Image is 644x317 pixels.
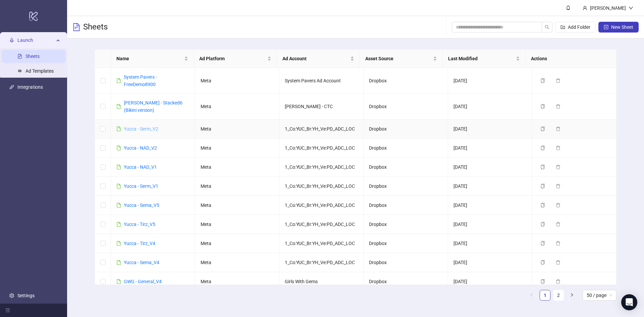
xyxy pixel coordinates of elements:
[195,215,279,234] td: Meta
[195,272,279,291] td: Meta
[72,23,80,31] span: file-text
[556,184,560,188] span: delete
[364,253,448,272] td: Dropbox
[556,127,560,131] span: delete
[556,241,560,246] span: delete
[116,127,121,131] span: file
[540,127,545,131] span: copy
[448,55,515,62] span: Last Modified
[540,290,550,301] li: 1
[556,279,560,284] span: delete
[448,234,532,253] td: [DATE]
[9,38,14,43] span: rocket
[364,196,448,215] td: Dropbox
[556,203,560,208] span: delete
[116,104,121,109] span: file
[560,25,565,29] span: folder-add
[365,55,432,62] span: Asset Source
[540,260,545,265] span: copy
[116,279,121,284] span: file
[116,78,121,83] span: file
[540,184,545,188] span: copy
[448,177,532,196] td: [DATE]
[124,74,157,87] a: System Pavers - FreeDemo8900
[194,50,277,68] th: Ad Platform
[17,293,35,298] a: Settings
[25,54,40,59] a: Sheets
[570,293,574,297] span: right
[530,293,534,297] span: left
[364,272,448,291] td: Dropbox
[124,222,155,227] a: Yucca - Tirz_V5
[556,260,560,265] span: delete
[364,234,448,253] td: Dropbox
[116,203,121,208] span: file
[553,290,563,300] a: 2
[124,100,182,113] a: [PERSON_NAME] - Stacked6 (Bikini version)
[195,68,279,94] td: Meta
[17,33,54,47] span: Launch
[279,272,364,291] td: Girls With Gems
[526,50,608,68] th: Actions
[629,6,633,10] span: down
[199,55,266,62] span: Ad Platform
[279,196,364,215] td: 1_Co:YUC_Br:YH_Ve:PD_ADC_LOC
[17,84,43,90] a: Integrations
[587,290,612,300] span: 50 / page
[540,290,550,300] a: 1
[279,215,364,234] td: 1_Co:YUC_Br:YH_Ve:PD_ADC_LOC
[598,22,639,32] button: New Sheet
[567,290,577,301] li: Next Page
[5,308,10,313] span: menu-fold
[282,55,349,62] span: Ad Account
[556,78,560,83] span: delete
[124,164,157,170] a: Yucca - NAD_V1
[567,290,577,301] button: right
[364,177,448,196] td: Dropbox
[279,94,364,120] td: [PERSON_NAME] - CTC
[448,158,532,177] td: [DATE]
[116,184,121,188] span: file
[124,241,155,246] a: Yucca - Tirz_V4
[556,146,560,150] span: delete
[116,260,121,265] span: file
[448,94,532,120] td: [DATE]
[540,104,545,109] span: copy
[556,222,560,227] span: delete
[556,165,560,169] span: delete
[195,196,279,215] td: Meta
[195,158,279,177] td: Meta
[448,196,532,215] td: [DATE]
[279,120,364,139] td: 1_Co:YUC_Br:YH_Ve:PD_ADC_LOC
[611,24,633,30] span: New Sheet
[364,94,448,120] td: Dropbox
[279,234,364,253] td: 1_Co:YUC_Br:YH_Ve:PD_ADC_LOC
[124,260,159,265] a: Yucca - Sema_V4
[364,158,448,177] td: Dropbox
[540,222,545,227] span: copy
[568,24,590,30] span: Add Folder
[540,78,545,83] span: copy
[195,120,279,139] td: Meta
[566,5,571,10] span: bell
[443,50,526,68] th: Last Modified
[583,290,616,301] div: Page Size
[540,279,545,284] span: copy
[279,158,364,177] td: 1_Co:YUC_Br:YH_Ve:PD_ADC_LOC
[124,279,162,284] a: GWG - General_V4
[195,177,279,196] td: Meta
[124,145,157,151] a: Yucca - NAD_V2
[111,50,194,68] th: Name
[195,94,279,120] td: Meta
[364,215,448,234] td: Dropbox
[116,146,121,150] span: file
[116,222,121,227] span: file
[360,50,443,68] th: Asset Source
[621,294,637,310] div: Open Intercom Messenger
[583,6,587,10] span: user
[526,290,537,301] li: Previous Page
[277,50,360,68] th: Ad Account
[116,165,121,169] span: file
[448,139,532,158] td: [DATE]
[526,290,537,301] button: left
